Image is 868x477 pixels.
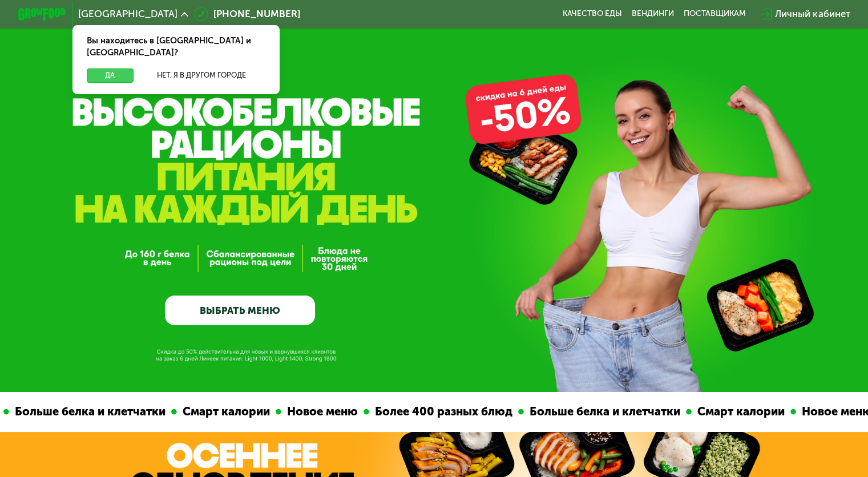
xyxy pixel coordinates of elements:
[775,7,850,21] div: Личный кабинет
[72,25,280,68] div: Вы находитесь в [GEOGRAPHIC_DATA] и [GEOGRAPHIC_DATA]?
[138,68,265,83] button: Нет, я в другом городе
[9,403,171,421] div: Больше белка и клетчатки
[165,296,315,326] a: ВЫБРАТЬ МЕНЮ
[176,403,275,421] div: Смарт калории
[684,9,746,19] div: поставщикам
[78,9,177,19] span: [GEOGRAPHIC_DATA]
[281,403,363,421] div: Новое меню
[194,7,300,21] a: [PHONE_NUMBER]
[523,403,685,421] div: Больше белка и клетчатки
[632,9,674,19] a: Вендинги
[369,403,518,421] div: Более 400 разных блюд
[87,68,133,83] button: Да
[691,403,790,421] div: Смарт калории
[563,9,622,19] a: Качество еды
